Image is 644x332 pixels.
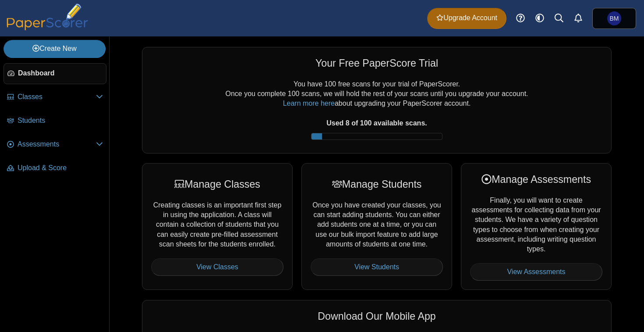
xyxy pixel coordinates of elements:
img: PaperScorer [4,4,91,30]
div: Finally, you will want to create assessments for collecting data from your students. We have a va... [461,163,612,290]
a: Create New [4,40,106,57]
a: Dashboard [4,63,106,84]
a: View Assessments [470,263,602,281]
a: Learn more here [283,100,335,107]
b: Used 8 of 100 available scans. [326,119,427,127]
span: Students [18,116,103,125]
div: Download Our Mobile App [151,309,602,323]
span: Assessments [18,139,96,149]
span: Dashboard [18,68,103,78]
div: Manage Students [311,177,443,191]
span: Beverly Mcknight [610,15,619,21]
a: Students [4,111,106,132]
a: Alerts [569,9,588,28]
div: Manage Assessments [470,172,602,186]
div: Creating classes is an important first step in using the application. A class will contain a coll... [142,163,293,290]
span: Upgrade Account [436,13,497,23]
span: Beverly Mcknight [607,11,621,25]
a: Beverly Mcknight [592,8,636,29]
a: Upload & Score [4,158,106,179]
a: Classes [4,87,106,108]
a: Assessments [4,134,106,155]
a: PaperScorer [4,24,91,32]
span: Classes [18,92,96,102]
div: Manage Classes [151,177,283,191]
div: Once you have created your classes, you can start adding students. You can either add students on... [301,163,452,290]
a: View Students [311,258,443,276]
div: You have 100 free scans for your trial of PaperScorer. Once you complete 100 scans, we will hold ... [151,79,602,144]
a: Upgrade Account [427,8,506,29]
span: Upload & Score [18,163,103,173]
div: Your Free PaperScore Trial [151,56,602,70]
a: View Classes [151,258,283,276]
